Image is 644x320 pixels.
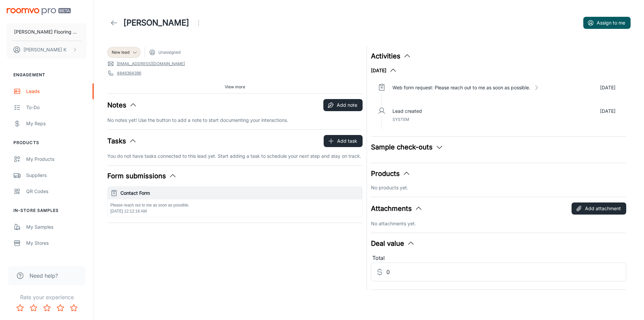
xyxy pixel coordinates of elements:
[108,187,362,217] button: Contact FormPlease reach out to me as soon as possible.[DATE] 12:12:16 AM
[371,203,423,214] button: Attachments
[13,301,27,315] button: Rate 1 star
[158,49,180,55] span: Unassigned
[371,51,411,61] button: Activities
[110,209,147,214] span: [DATE] 12:12:16 AM
[26,120,87,127] div: My Reps
[110,202,360,208] p: Please reach out to me as soon as possible.
[40,301,54,315] button: Rate 3 star
[371,142,443,152] button: Sample check-outs
[120,189,360,197] h6: Contact Form
[27,301,40,315] button: Rate 2 star
[107,136,137,146] button: Tasks
[26,172,87,179] div: Suppliers
[392,107,422,115] p: Lead created
[67,301,80,315] button: Rate 5 star
[583,17,631,29] button: Assign to me
[123,17,189,29] h1: [PERSON_NAME]
[192,16,205,30] button: Open menu
[7,8,71,15] img: Roomvo PRO Beta
[112,49,129,55] span: New lead
[54,301,67,315] button: Rate 4 star
[5,293,88,301] p: Rate your experience
[7,41,87,58] button: [PERSON_NAME] K
[324,135,363,147] button: Add task
[225,84,245,90] span: View more
[600,107,615,115] p: [DATE]
[371,66,397,75] button: [DATE]
[572,202,626,215] button: Add attachment
[392,117,409,122] span: System
[14,28,79,36] p: [PERSON_NAME] Flooring Center Inc
[371,254,626,263] div: Total
[26,188,87,195] div: QR Codes
[107,171,177,181] button: Form submissions
[26,155,87,163] div: My Products
[26,88,87,95] div: Leads
[117,70,141,76] a: 4846364396
[26,223,87,231] div: My Samples
[107,47,141,58] div: New lead
[392,84,530,91] p: Web form request: Please reach out to me as soon as possible.
[117,61,185,67] a: [EMAIL_ADDRESS][DOMAIN_NAME]
[30,272,58,280] span: Need help?
[107,117,363,124] p: No notes yet! Use the button to add a note to start documenting your interactions.
[107,152,363,160] p: You do not have tasks connected to this lead yet. Start adding a task to schedule your next step ...
[371,220,626,227] p: No attachments yet.
[371,169,411,179] button: Products
[26,239,87,247] div: My Stores
[371,238,415,248] button: Deal value
[600,84,615,91] p: [DATE]
[386,263,626,281] input: Estimated deal value
[7,23,87,41] button: [PERSON_NAME] Flooring Center Inc
[107,100,137,110] button: Notes
[26,104,87,111] div: To-do
[222,82,248,92] button: View more
[23,46,66,53] p: [PERSON_NAME] K
[323,99,363,111] button: Add note
[371,184,626,191] p: No products yet.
